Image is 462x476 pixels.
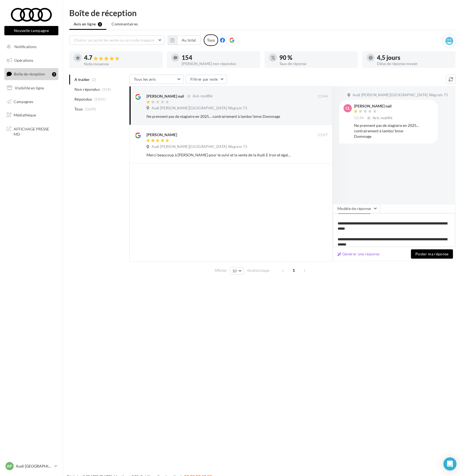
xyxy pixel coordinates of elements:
[443,457,457,471] div: Open Intercom Messenger
[354,116,364,121] span: 13:44
[279,55,353,61] div: 90 %
[168,36,201,45] button: Au total
[177,36,201,45] button: Au total
[353,93,448,98] span: Audi [PERSON_NAME][GEOGRAPHIC_DATA] Wagram 75
[354,104,394,108] div: [PERSON_NAME] nail
[14,72,45,76] span: Boîte de réception
[85,107,96,111] span: (1609)
[14,113,36,117] span: Médiathèque
[354,123,434,139] div: Ne prennent pas de stagiaire en 2025… contrairement à lambo/ bmw Dommage
[134,77,156,81] span: Tous les avis
[3,41,57,52] button: Notifications
[411,249,453,259] button: Poster ma réponse
[74,106,83,112] span: Tous
[373,116,392,120] span: Avis modifié
[3,55,59,66] a: Opérations
[346,106,350,111] span: CL
[377,55,451,61] div: 4,5 jours
[146,152,292,158] div: Merci beaucoup à [PERSON_NAME] pour le suivi et la vente de la Audi E tron et également un grand ...
[152,106,247,111] span: Audi [PERSON_NAME][GEOGRAPHIC_DATA] Wagram 75
[247,268,269,273] span: résultats/page
[4,461,58,471] a: AP Audi [GEOGRAPHIC_DATA] 17
[3,82,59,94] a: Visibilité en ligne
[14,58,33,63] span: Opérations
[52,72,56,77] div: 2
[7,463,12,469] span: AP
[69,9,455,17] div: Boîte de réception
[182,55,256,61] div: 154
[230,267,244,275] button: 10
[14,99,33,104] span: Campagnes
[279,62,353,66] div: Taux de réponse
[318,133,328,138] span: 11:07
[14,44,37,49] span: Notifications
[182,62,256,66] div: [PERSON_NAME] non répondus
[318,94,328,99] span: 13:44
[335,251,382,257] button: Générer une réponse
[84,55,158,61] div: 4.7
[146,114,292,119] div: Ne prennent pas de stagiaire en 2025… contrairement à lambo/ bmw Dommage
[112,21,138,27] span: Commentaires
[193,94,212,98] span: Avis modifié
[74,38,155,42] span: Choisir un point de vente ou un code magasin
[129,75,184,84] button: Tous les avis
[204,34,218,46] div: Tous
[74,87,100,92] span: Non répondus
[152,144,247,149] span: Audi [PERSON_NAME][GEOGRAPHIC_DATA] Wagram 75
[15,86,44,90] span: Visibilité en ligne
[3,96,59,107] a: Campagnes
[4,26,58,35] button: Nouvelle campagne
[232,269,237,273] span: 10
[377,62,451,66] div: Délai de réponse moyen
[69,36,165,45] button: Choisir un point de vente ou un code magasin
[215,268,227,273] span: Afficher
[333,204,380,213] button: Modèle de réponse
[14,125,56,137] span: AFFICHAGE PRESSE MD
[146,94,184,99] div: [PERSON_NAME] nail
[102,87,111,92] span: (154)
[3,109,59,121] a: Médiathèque
[3,123,59,139] a: AFFICHAGE PRESSE MD
[16,463,52,469] p: Audi [GEOGRAPHIC_DATA] 17
[74,97,92,102] span: Répondus
[3,68,59,80] a: Boîte de réception2
[94,97,106,101] span: (1455)
[146,132,177,138] div: [PERSON_NAME]
[84,62,158,66] div: Note moyenne
[290,266,298,275] span: 1
[186,75,227,84] button: Filtrer par note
